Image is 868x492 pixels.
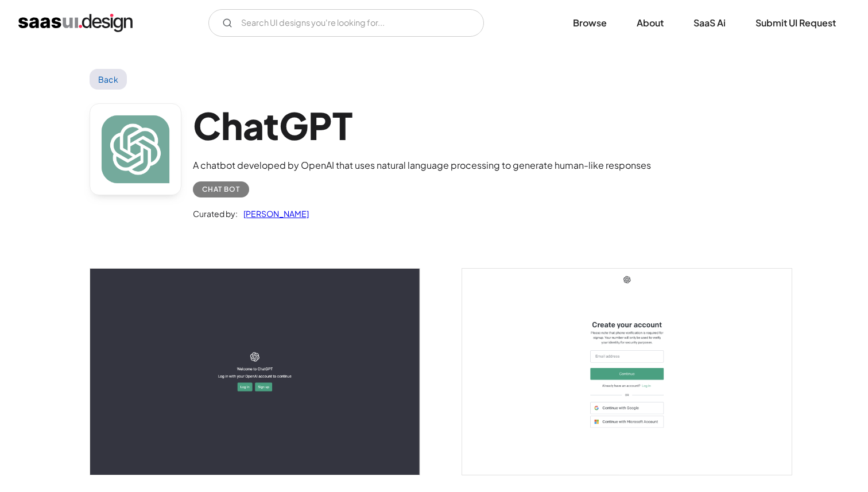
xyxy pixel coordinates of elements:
a: open lightbox [462,269,792,475]
a: [PERSON_NAME] [238,207,309,220]
a: SaaS Ai [680,10,739,36]
a: Submit UI Request [742,10,850,36]
form: Email Form [208,9,484,37]
a: Browse [559,10,621,36]
a: About [623,10,677,36]
a: home [18,14,133,32]
div: Curated by: [193,207,238,220]
div: Chat Bot [202,183,240,196]
div: A chatbot developed by OpenAI that uses natural language processing to generate human-like responses [193,158,651,172]
a: Back [90,69,127,90]
img: 63f5dbfb9fada3d60108227f_Chat%20GPT%20Signup%20Screen.png [90,269,420,475]
h1: ChatGPT [193,103,651,148]
a: open lightbox [90,269,420,475]
input: Search UI designs you're looking for... [208,9,484,37]
img: 63f5dc0b27873b82585f5729_Sprig%20Switch%20to%20work%20email.png [462,269,792,475]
